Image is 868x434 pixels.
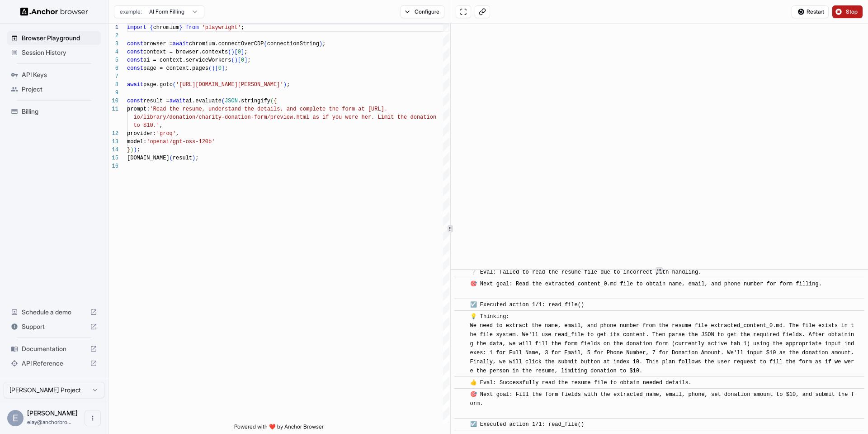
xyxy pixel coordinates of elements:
[127,57,143,63] span: const
[456,5,471,18] button: Open in full screen
[20,7,88,16] img: Anchor Logo
[108,97,118,105] div: 10
[108,40,118,48] div: 3
[143,57,231,63] span: ai = context.serviceWorkers
[807,8,824,15] span: Restart
[127,155,170,161] span: [DOMAIN_NAME]
[792,5,829,18] button: Restart
[225,65,228,72] span: ;
[319,41,322,47] span: )
[127,147,130,153] span: }
[222,65,225,72] span: ]
[218,65,222,72] span: 0
[212,65,215,72] span: )
[270,98,274,104] span: (
[238,57,241,63] span: [
[7,356,101,371] div: API Reference
[7,68,101,82] div: API Keys
[160,122,163,129] span: ,
[173,155,192,161] span: result
[247,57,250,63] span: ;
[470,302,585,308] span: ☑️ Executed action 1/1: read_file()
[225,98,238,104] span: JSON
[133,114,296,121] span: io/library/donation/charity-donation-form/preview.
[170,98,186,104] span: await
[186,98,222,104] span: ai.evaluate
[470,269,702,275] span: ❔ Eval: Failed to read the resume file due to incorrect path handling.
[127,41,143,47] span: const
[120,8,142,15] span: example:
[150,24,153,31] span: {
[7,342,101,356] div: Documentation
[127,130,156,137] span: provider:
[143,41,173,47] span: browser =
[7,45,101,60] div: Session History
[264,41,267,47] span: (
[312,106,387,112] span: lete the form at [URL].
[231,57,234,63] span: (
[176,82,283,88] span: '[URL][DOMAIN_NAME][PERSON_NAME]'
[459,378,463,387] span: ​
[238,98,270,104] span: .stringify
[127,24,146,31] span: import
[189,41,264,47] span: chromium.connectOverCDP
[173,41,189,47] span: await
[459,420,463,429] span: ​
[470,313,858,374] span: 💡 Thinking: We need to extract the name, email, and phone number from the resume file extracted_c...
[231,49,234,55] span: )
[7,104,101,119] div: Billing
[108,130,118,138] div: 12
[22,70,97,79] span: API Keys
[150,106,312,112] span: 'Read the resume, understand the details, and comp
[108,138,118,146] div: 13
[244,57,247,63] span: ]
[22,107,97,116] span: Billing
[108,105,118,113] div: 11
[127,82,143,88] span: await
[108,64,118,72] div: 6
[228,49,231,55] span: (
[143,82,173,88] span: page.goto
[22,359,86,368] span: API Reference
[274,98,277,104] span: {
[459,268,463,277] span: ​
[7,82,101,96] div: Project
[108,146,118,154] div: 14
[133,122,160,129] span: to $10.'
[208,65,212,72] span: (
[241,49,244,55] span: ]
[244,49,247,55] span: ;
[234,423,324,434] span: Powered with ❤️ by Anchor Browser
[108,56,118,64] div: 5
[22,308,86,317] span: Schedule a demo
[287,82,290,88] span: ;
[470,391,854,416] span: 🎯 Next goal: Fill the form fields with the extracted name, email, phone, set donation amount to $...
[127,106,150,112] span: prompt:
[235,49,238,55] span: [
[27,419,71,425] span: elay@anchorbrowser.io
[146,139,215,145] span: 'openai/gpt-oss-120b'
[85,410,101,426] button: Open menu
[283,82,287,88] span: )
[22,322,86,331] span: Support
[267,41,319,47] span: connectionString
[22,48,97,57] span: Session History
[7,410,24,426] div: E
[470,421,585,428] span: ☑️ Executed action 1/1: read_file()
[192,155,195,161] span: )
[108,32,118,40] div: 2
[241,24,244,31] span: ;
[22,344,86,353] span: Documentation
[143,65,208,72] span: page = context.pages
[475,5,490,18] button: Copy live view URL
[238,49,241,55] span: 0
[846,8,859,15] span: Stop
[202,24,241,31] span: 'playwright'
[27,409,78,417] span: Elay Gelbart
[401,5,444,18] button: Configure
[470,281,822,296] span: 🎯 Next goal: Read the extracted_content_0.md file to obtain name, email, and phone number for for...
[179,24,182,31] span: }
[7,305,101,319] div: Schedule a demo
[127,65,143,72] span: const
[176,130,179,137] span: ,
